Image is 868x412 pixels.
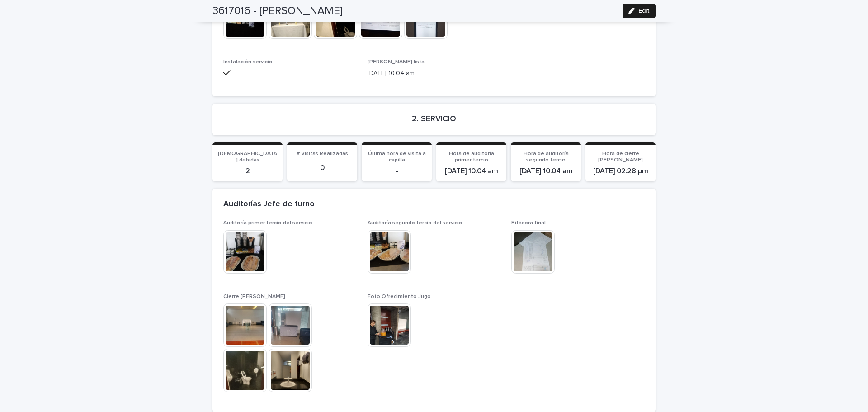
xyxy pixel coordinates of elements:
[368,69,501,78] p: [DATE] 10:04 am
[623,4,656,18] button: Edit
[524,151,569,163] span: Hora de auditoría segundo tercio
[212,5,343,18] h2: 3617016 - [PERSON_NAME]
[223,199,315,209] h2: Auditorías Jefe de turno
[368,294,431,299] span: Foto Ofrecimiento Jugo
[218,167,277,175] p: 2
[449,151,494,163] span: Hora de auditoría primer tercio
[638,8,650,14] span: Edit
[598,151,643,163] span: Hora de cierre [PERSON_NAME]
[297,151,348,156] span: # Visitas Realizadas
[442,167,501,175] p: [DATE] 10:04 am
[218,151,277,163] span: [DEMOGRAPHIC_DATA] debidas
[367,167,426,175] p: -
[368,220,462,226] span: Auditoría segundo tercio del servicio
[368,151,426,163] span: Última hora de visita a capilla
[223,294,285,299] span: Cierre [PERSON_NAME]
[511,220,546,226] span: Bitácora final
[591,167,650,175] p: [DATE] 02:28 pm
[292,164,352,172] p: 0
[412,114,456,124] h2: 2. SERVICIO
[516,167,576,175] p: [DATE] 10:04 am
[223,220,312,226] span: Auditoría primer tercio del servicio
[223,59,273,65] span: Instalación servicio
[368,59,425,65] span: [PERSON_NAME] lista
